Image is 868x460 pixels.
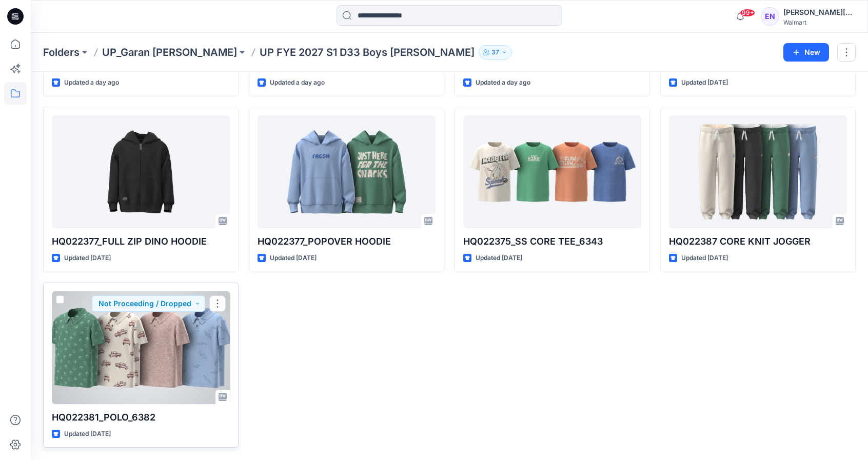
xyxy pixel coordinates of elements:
a: HQ022375_SS CORE TEE_6343 [463,115,641,228]
a: HQ022377_POPOVER HOODIE [258,115,436,228]
a: HQ022387 CORE KNIT JOGGER [669,115,847,228]
a: UP_Garan [PERSON_NAME] [102,45,237,59]
p: Updated a day ago [476,77,530,88]
p: HQ022387 CORE KNIT JOGGER [669,234,847,249]
p: Updated a day ago [270,77,325,88]
p: UP FYE 2027 S1 D33 Boys [PERSON_NAME] [260,45,475,59]
div: [PERSON_NAME][DATE] [783,6,855,18]
a: Folders [43,45,80,59]
p: Updated [DATE] [64,253,111,264]
div: EN [761,7,779,26]
p: HQ022377_FULL ZIP DINO HOODIE [52,234,230,249]
p: Updated [DATE] [681,77,728,88]
button: New [783,43,829,62]
button: 37 [479,45,512,59]
p: Updated [DATE] [681,253,728,264]
p: Updated a day ago [64,77,119,88]
span: 99+ [740,9,755,17]
p: HQ022381_POLO_6382 [52,410,230,425]
p: 37 [491,47,499,58]
p: HQ022377_POPOVER HOODIE [258,234,436,249]
p: HQ022375_SS CORE TEE_6343 [463,234,641,249]
a: HQ022381_POLO_6382 [52,291,230,404]
p: Updated [DATE] [270,253,317,264]
a: HQ022377_FULL ZIP DINO HOODIE [52,115,230,228]
p: Updated [DATE] [476,253,522,264]
div: Walmart [783,18,855,26]
p: Updated [DATE] [64,429,111,439]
